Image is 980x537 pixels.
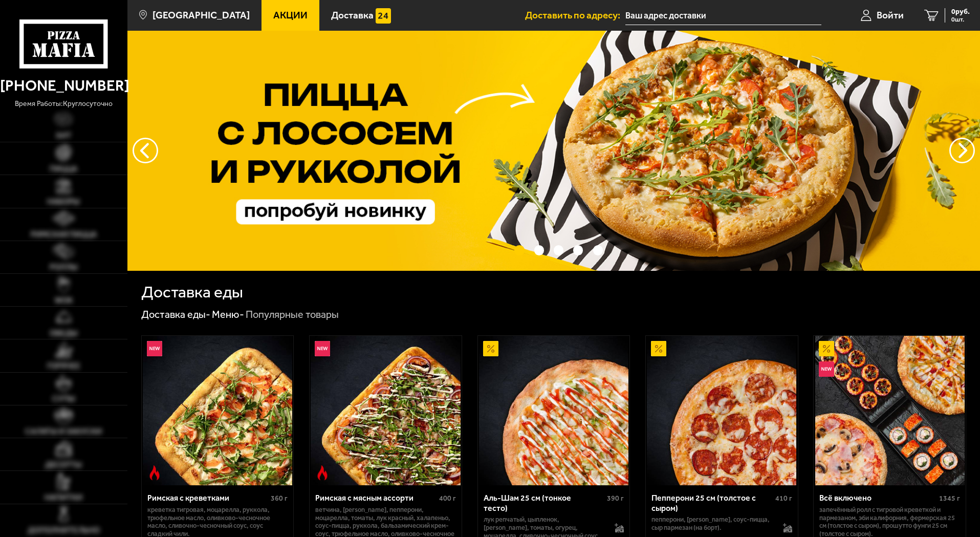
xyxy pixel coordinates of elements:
[212,308,244,320] a: Меню-
[607,494,624,503] span: 390 г
[554,245,563,255] button: точки переключения
[376,8,391,24] img: 15daf4d41897b9f0e9f617042186c801.svg
[153,10,250,20] span: [GEOGRAPHIC_DATA]
[315,493,437,503] div: Римская с мясным ассорти
[45,493,82,502] span: Напитки
[439,494,456,503] span: 400 г
[50,165,77,173] span: Пицца
[647,336,796,485] img: Пепперони 25 см (толстое с сыром)
[141,284,243,300] h1: Доставка еды
[775,494,792,503] span: 410 г
[478,336,630,485] a: АкционныйАль-Шам 25 см (тонкое тесто)
[147,493,269,503] div: Римская с креветками
[142,336,294,485] a: НовинкаОстрое блюдоРимская с креветками
[143,336,292,485] img: Римская с креветками
[479,336,628,485] img: Аль-Шам 25 см (тонкое тесто)
[273,10,308,20] span: Акции
[939,494,960,503] span: 1345 г
[819,341,834,356] img: Акционный
[951,16,970,23] span: 0 шт.
[819,493,937,503] div: Всё включено
[45,461,82,469] span: Десерты
[133,138,158,163] button: следующий
[877,10,904,20] span: Войти
[651,341,666,356] img: Акционный
[814,336,966,485] a: АкционныйНовинкаВсё включено
[52,395,75,403] span: Супы
[646,336,798,485] a: АкционныйПепперони 25 см (толстое с сыром)
[25,427,102,436] span: Салаты и закуски
[573,245,583,255] button: точки переключения
[310,336,462,485] a: НовинкаОстрое блюдоРимская с мясным ассорти
[246,308,339,321] div: Популярные товары
[47,362,80,370] span: Горячее
[50,263,78,271] span: Роллы
[141,308,210,320] a: Доставка еды-
[31,230,97,239] span: Римская пицца
[315,341,330,356] img: Новинка
[47,198,80,206] span: Наборы
[147,465,162,481] img: Острое блюдо
[56,132,72,140] span: Хит
[147,341,162,356] img: Новинка
[651,515,773,532] p: пепперони, [PERSON_NAME], соус-пицца, сыр пармезан (на борт).
[534,245,544,255] button: точки переключения
[593,245,603,255] button: точки переключения
[514,245,524,255] button: точки переключения
[483,341,498,356] img: Акционный
[625,6,821,25] input: Ваш адрес доставки
[50,329,78,337] span: Обеды
[315,465,330,481] img: Острое блюдо
[525,10,625,20] span: Доставить по адресу:
[819,361,834,377] img: Новинка
[949,138,975,163] button: предыдущий
[28,526,100,534] span: Дополнительно
[311,336,460,485] img: Римская с мясным ассорти
[815,336,965,485] img: Всё включено
[651,493,773,512] div: Пепперони 25 см (толстое с сыром)
[484,493,605,512] div: Аль-Шам 25 см (тонкое тесто)
[951,8,970,15] span: 0 руб.
[55,296,73,305] span: WOK
[271,494,288,503] span: 360 г
[331,10,374,20] span: Доставка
